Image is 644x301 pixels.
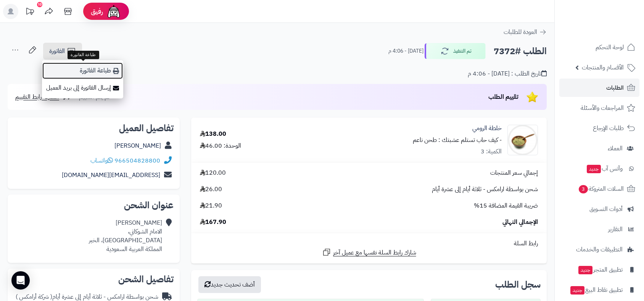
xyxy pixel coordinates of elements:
a: 966504828800 [114,156,160,165]
a: تطبيق المتجرجديد [559,261,639,279]
small: - كيف حاب تستلم عشبتك : طحن ناعم [413,135,502,145]
a: طلبات الإرجاع [559,119,639,137]
button: أضف تحديث جديد [198,276,261,293]
span: السلات المتروكة [578,183,624,194]
span: إجمالي سعر المنتجات [490,169,538,177]
span: مشاركة رابط التقييم [15,92,59,101]
h2: الطلب #7372 [494,43,547,59]
a: [EMAIL_ADDRESS][DOMAIN_NAME] [62,171,160,180]
h2: عنوان الشحن [14,201,174,210]
a: العودة للطلبات [504,27,547,37]
span: 26.00 [200,185,222,194]
a: طباعة الفاتورة [42,62,123,79]
span: ضريبة القيمة المضافة 15% [474,201,538,210]
div: الكمية: 3 [481,147,502,156]
span: شارك رابط السلة نفسها مع عميل آخر [333,248,416,257]
span: التقارير [608,224,623,235]
span: جديد [578,266,592,274]
a: شارك رابط السلة نفسها مع عميل آخر [322,248,416,257]
img: 166b87cd8b726fe4800243675c9954ab06d-90x90.jpeg [508,125,538,155]
span: رفيق [91,7,103,16]
a: أدوات التسويق [559,200,639,218]
span: 3 [579,185,588,193]
span: طلبات الإرجاع [593,123,624,134]
span: تطبيق المتجر [578,264,623,275]
a: إرسال الفاتورة إلى بريد العميل [42,79,123,97]
a: مشاركة رابط التقييم [15,92,72,101]
span: التطبيقات والخدمات [576,244,623,255]
span: وآتس آب [586,163,623,174]
span: المراجعات والأسئلة [581,103,624,113]
a: لوحة التحكم [559,38,639,56]
div: 138.00 [200,130,226,138]
div: [PERSON_NAME] الامام الشوكاني، [GEOGRAPHIC_DATA]، الخبر المملكة العربية السعودية [89,219,162,253]
span: الفاتورة [49,47,65,56]
div: Open Intercom Messenger [11,271,30,290]
small: [DATE] - 4:06 م [388,47,423,55]
h2: تفاصيل الشحن [14,275,174,284]
a: وآتس آبجديد [559,159,639,178]
a: تحديثات المنصة [20,4,39,21]
a: خلطة الرومي [472,124,502,133]
a: التقارير [559,220,639,238]
div: تاريخ الطلب : [DATE] - 4:06 م [468,69,547,78]
a: تطبيق نقاط البيعجديد [559,281,639,299]
div: الوحدة: 46.00 [200,142,241,150]
span: 21.90 [200,201,222,210]
span: الطلبات [606,82,624,93]
img: ai-face.png [106,4,121,19]
a: السلات المتروكة3 [559,180,639,198]
span: 167.90 [200,218,226,227]
span: 120.00 [200,169,226,177]
a: العملاء [559,139,639,158]
span: العودة للطلبات [504,27,537,37]
span: لوحة التحكم [596,42,624,53]
span: شحن بواسطة ارامكس - ثلاثة أيام إلى عشرة أيام [432,185,538,194]
a: التطبيقات والخدمات [559,240,639,259]
span: العملاء [608,143,623,154]
button: تم التنفيذ [425,43,486,59]
div: رابط السلة [194,239,544,248]
span: جديد [587,165,601,173]
h3: سجل الطلب [495,280,541,289]
a: الفاتورة [43,43,82,60]
img: logo-2.png [592,21,637,37]
div: 10 [37,2,42,7]
a: [PERSON_NAME] [114,141,161,150]
span: تقييم الطلب [488,92,518,101]
a: الطلبات [559,79,639,97]
h2: تفاصيل العميل [14,124,174,133]
span: أدوات التسويق [589,204,623,214]
span: الإجمالي النهائي [502,218,538,227]
span: تطبيق نقاط البيع [570,285,623,295]
div: طباعة الفاتورة [68,51,99,59]
a: المراجعات والأسئلة [559,99,639,117]
a: واتساب [90,156,113,165]
span: جديد [570,286,584,295]
span: الأقسام والمنتجات [582,62,624,73]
